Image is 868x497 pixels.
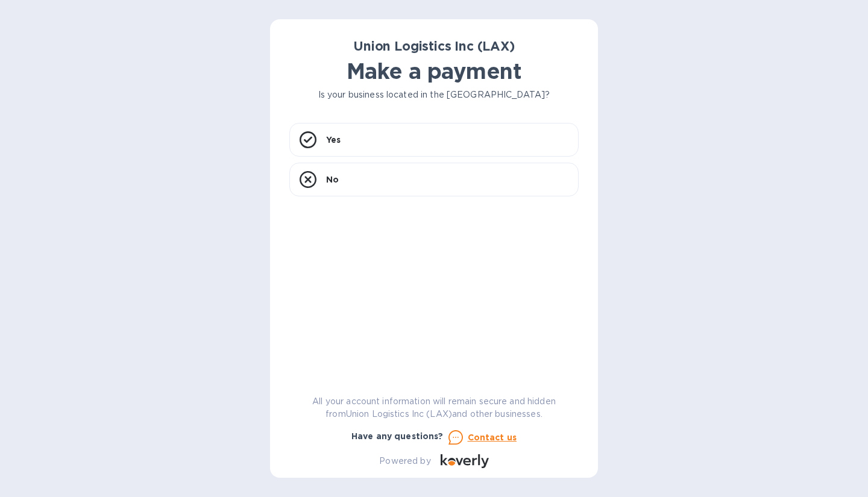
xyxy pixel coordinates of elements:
p: All your account information will remain secure and hidden from Union Logistics Inc (LAX) and oth... [289,395,579,420]
p: Yes [326,134,341,146]
b: Have any questions? [351,431,444,441]
b: Union Logistics Inc (LAX) [353,39,515,54]
u: Contact us [468,433,517,442]
p: Powered by [379,455,430,467]
h1: Make a payment [289,58,579,84]
p: No [326,173,339,186]
p: Is your business located in the [GEOGRAPHIC_DATA]? [289,89,579,101]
